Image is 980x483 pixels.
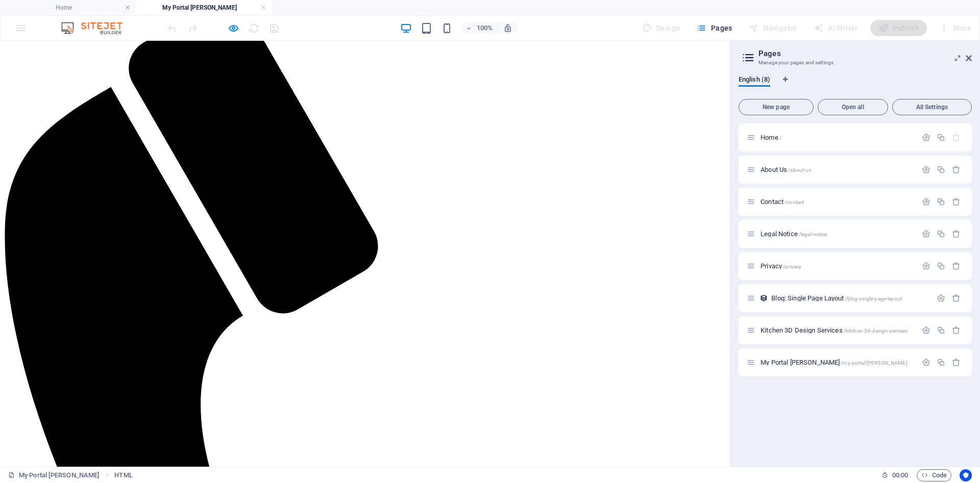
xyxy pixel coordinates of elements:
div: Duplicate [937,326,945,335]
img: Editor Logo [59,22,135,34]
h6: Session time [881,469,909,481]
span: / [779,135,781,141]
div: Legal Notice/legal-notice [757,231,917,237]
span: Click to open page [761,198,804,206]
div: Settings [922,133,930,142]
a: Click to cancel selection. Double-click to open Pages [8,469,100,481]
div: Blog: Single Page Layout/blog-single-page-layout [768,295,932,301]
div: Contact/contact [757,198,917,205]
span: /legal-notice [799,232,827,237]
h6: 100% [477,22,493,34]
div: About Us/about-us [757,166,917,173]
button: Pages [692,20,736,36]
div: Remove [952,197,961,206]
button: Open all [818,99,888,115]
div: Settings [922,165,930,174]
button: Code [917,469,951,481]
div: Settings [937,294,945,302]
div: Remove [952,358,961,367]
span: /blog-single-page-layout [845,296,902,301]
div: Remove [952,165,961,174]
span: Pages [696,23,732,33]
div: Settings [922,358,930,367]
div: Remove [952,294,961,302]
button: New page [739,99,814,115]
span: Click to open page [761,134,781,141]
div: Privacy/privacy [757,263,917,269]
button: All Settings [892,99,972,115]
span: /my-portal-[PERSON_NAME] [841,360,907,366]
div: Duplicate [937,133,945,142]
div: Settings [922,230,930,238]
span: Code [921,469,947,481]
button: Usercentrics [960,469,972,481]
span: All Settings [897,104,967,110]
div: Duplicate [937,262,945,270]
span: Kitchen 3D Design Services [761,326,908,334]
span: 00 00 [892,469,908,481]
span: /privacy [783,264,801,269]
h2: Pages [758,49,972,58]
div: Duplicate [937,230,945,238]
span: /kitchen-3d-design-services [844,328,908,334]
div: Remove [952,262,961,270]
h3: Manage your pages and settings [758,58,951,67]
div: Settings [922,262,930,270]
div: Home/ [757,134,917,141]
div: Duplicate [937,165,945,174]
span: Click to open page [761,230,827,238]
span: My Portal [PERSON_NAME] [761,359,908,366]
span: Click to open page [761,262,801,270]
i: On resize automatically adjust zoom level to fit chosen device. [503,23,512,33]
div: The startpage cannot be deleted [952,133,961,142]
span: : [899,471,901,479]
div: This layout is used as a template for all items (e.g. a blog post) of this collection. The conten... [759,294,768,302]
span: Open all [822,104,884,110]
div: Duplicate [937,197,945,206]
span: Blog: Single Page Layout [771,294,902,302]
span: New page [743,104,809,110]
button: 100% [461,22,498,34]
div: Kitchen 3D Design Services/kitchen-3d-design-services [757,327,917,334]
div: Settings [922,326,930,335]
span: /about-us [788,167,811,173]
span: Click to select. Double-click to edit [114,469,132,481]
nav: breadcrumb [114,469,132,481]
span: Click to open page [761,166,811,173]
h4: My Portal [PERSON_NAME] [136,2,272,13]
div: Language Tabs [739,75,972,95]
span: /contact [785,199,804,205]
div: Settings [922,197,930,206]
div: Remove [952,230,961,238]
div: Remove [952,326,961,335]
span: English (8) [739,73,770,88]
div: My Portal [PERSON_NAME]/my-portal-[PERSON_NAME] [757,359,917,366]
div: Duplicate [937,358,945,367]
